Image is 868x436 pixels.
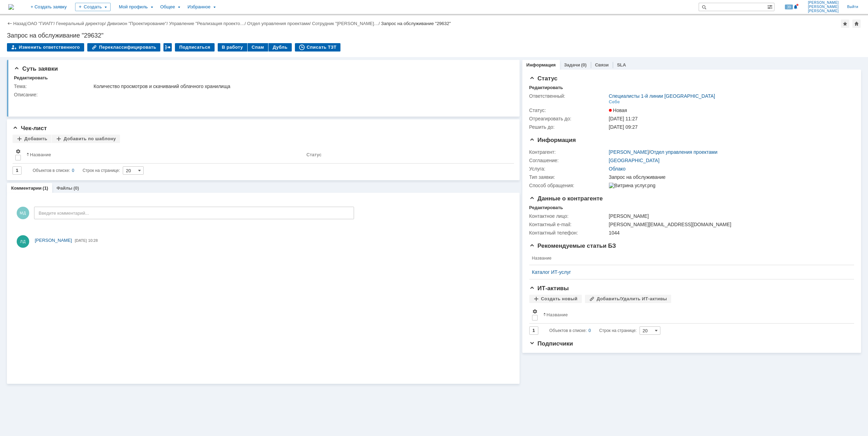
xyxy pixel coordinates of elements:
span: [PERSON_NAME] [808,5,839,9]
div: Статус: [529,108,608,113]
span: Объектов в списке: [549,328,587,333]
div: / [169,21,247,26]
div: Сделать домашней страницей [852,19,861,28]
span: Статус [529,75,557,82]
a: Специалисты 1-й линии [GEOGRAPHIC_DATA] [609,93,715,99]
a: Файлы [56,185,72,191]
a: Отдел управления проектами [650,149,717,155]
img: logo [8,4,14,10]
div: 1044 [609,230,850,236]
span: Настройки [15,149,21,154]
div: Редактировать [14,75,48,81]
div: / [56,21,107,26]
div: Название [30,152,51,157]
div: Контрагент: [529,149,608,155]
a: Отдел управления проектами [247,21,310,26]
div: [PERSON_NAME] [609,213,850,219]
span: [PERSON_NAME] [35,238,72,243]
div: / [107,21,169,26]
div: 0 [72,166,74,175]
span: [PERSON_NAME] [808,1,839,5]
div: Запрос на обслуживание "29632" [381,21,451,26]
div: Отреагировать до: [529,116,608,121]
div: Соглашение: [529,158,608,163]
div: [PERSON_NAME][EMAIL_ADDRESS][DOMAIN_NAME] [609,222,850,227]
span: МД [17,207,29,219]
a: Управление "Реализация проекто… [169,21,244,26]
div: Редактировать [529,205,563,211]
span: 10:28 [88,238,98,243]
span: [PERSON_NAME] [808,9,839,13]
div: Тема: [14,84,92,89]
a: Каталог ИТ-услуг [532,269,846,275]
div: / [27,21,56,26]
th: Статус [304,146,508,164]
span: Новая [609,108,627,113]
span: Чек-лист [13,125,47,132]
a: Сотрудник "[PERSON_NAME]… [312,21,378,26]
span: Рекомендуемые статьи БЗ [529,243,616,249]
span: Суть заявки [14,65,58,72]
div: Ответственный: [529,93,608,99]
span: [DATE] 11:27 [609,116,638,121]
div: (0) [581,62,587,68]
span: ИТ-активы [529,285,569,292]
a: Связи [595,62,609,68]
a: Информация [527,62,556,68]
div: | [26,21,27,26]
div: (1) [43,185,48,191]
div: (0) [73,185,79,191]
span: Подписчики [529,340,573,347]
div: Запрос на обслуживание [609,174,850,180]
div: / [312,21,381,26]
span: Информация [529,137,576,143]
div: Способ обращения: [529,183,608,188]
div: Запрос на обслуживание "29632" [7,32,861,39]
a: [PERSON_NAME] [35,237,72,244]
a: Задачи [564,62,580,68]
div: Статус [306,152,321,157]
div: Описание: [14,92,509,97]
span: [DATE] [75,238,87,243]
div: Название [547,312,568,317]
div: Контактный телефон: [529,230,608,236]
a: SLA [617,62,626,68]
div: Создать [75,3,111,11]
a: Назад [13,21,26,26]
div: Себе [609,99,620,105]
img: Витрина услуг.png [609,183,656,188]
div: 0 [588,326,591,335]
i: Строк на странице: [33,166,120,175]
div: Контактный e-mail: [529,222,608,227]
a: Комментарии [11,185,42,191]
a: Перейти на домашнюю страницу [8,4,14,10]
th: Название [24,146,304,164]
a: Генеральный директор [56,21,104,26]
div: Решить до: [529,124,608,130]
a: Облако [609,166,626,172]
span: Настройки [532,309,538,314]
div: Добавить в избранное [841,19,849,28]
div: / [609,149,717,155]
th: Название [529,252,849,265]
div: Работа с массовостью [163,43,172,51]
a: Дивизион "Проектирование" [107,21,167,26]
span: [DATE] 09:27 [609,124,638,130]
a: [GEOGRAPHIC_DATA] [609,158,660,163]
span: Расширенный поиск [767,3,774,10]
th: Название [540,306,849,324]
div: Услуга: [529,166,608,172]
div: Количество просмотров и скачиваний облачного хранилища [94,84,507,89]
a: [PERSON_NAME] [609,149,649,155]
div: Редактировать [529,85,563,90]
span: Данные о контрагенте [529,195,603,202]
span: 39 [785,5,793,9]
a: ОАО "ГИАП" [27,21,54,26]
div: Тип заявки: [529,174,608,180]
i: Строк на странице: [549,326,637,335]
div: / [247,21,312,26]
span: Объектов в списке: [33,168,70,173]
div: Контактное лицо: [529,213,608,219]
